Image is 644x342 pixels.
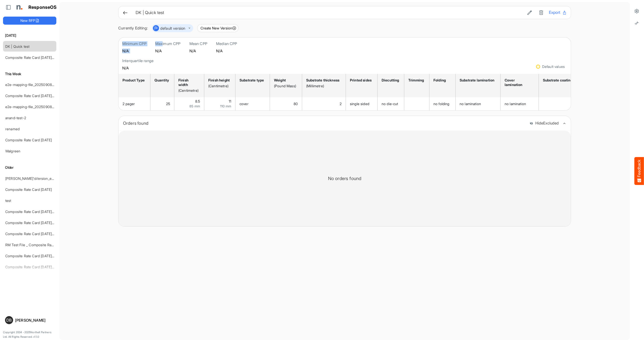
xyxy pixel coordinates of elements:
[306,84,340,88] div: (Millimetre)
[118,25,148,31] div: Currently Editing:
[505,102,526,106] span: no lamination
[189,104,200,108] span: 85 mm
[239,102,249,106] span: cover
[216,49,237,53] h5: N/A
[3,330,56,339] p: Copyright 2004 - 2025 Northell Partners Ltd. All Rights Reserved. v 1.1.0
[539,97,579,110] td: is template cell Column Header httpsnorthellcomontologiesmapping-rulesmanufacturinghassubstrateco...
[123,120,526,127] div: Orders found
[174,97,204,110] td: 8.5 is template cell Column Header httpsnorthellcomontologiesmapping-rulesmeasurementhasfinishsiz...
[350,102,369,106] span: single sided
[5,221,65,225] a: Composite Rate Card [DATE]_smaller
[526,9,533,16] button: Edit
[433,102,450,106] span: no folding
[530,121,559,125] button: HideExcluded
[136,11,522,15] h6: DK | Quick test
[350,78,372,82] div: Printed sides
[118,97,150,110] td: 2 pager is template cell Column Header product-type
[5,254,65,258] a: Composite Rate Card [DATE]_smaller
[5,55,56,60] a: Composite Rate Card [DATE] (1)
[408,78,424,82] div: Trimming
[122,58,153,63] h6: Interquartile range
[5,94,65,98] a: Composite Rate Card [DATE]_smaller
[429,97,456,110] td: no folding is template cell Column Header httpsnorthellcomontologiesmapping-rulesmanufacturinghas...
[306,78,340,82] div: Substrate thickness
[166,102,170,106] span: 25
[270,97,302,110] td: 80 is template cell Column Header httpsnorthellcomontologiesmapping-rulesmaterialhasmaterialweight
[229,99,231,103] span: 11
[123,102,135,106] span: 2 pager
[239,78,264,82] div: Substrate type
[5,187,52,192] a: Composite Rate Card [DATE]
[220,104,231,108] span: 110 mm
[501,97,539,110] td: no lamination is template cell Column Header httpsnorthellcomontologiesmapping-rulesmanufacturing...
[378,97,404,110] td: no die-cut is template cell Column Header httpsnorthellcomontologiesmapping-rulesmanufacturinghas...
[5,176,100,181] a: [PERSON_NAME]'sVersion_e2e-test-file_20250604_111803
[5,105,64,109] a: e2e-mapping-file_20250908_161650
[178,88,198,93] div: (Centimetre)
[208,84,230,88] div: (Centimetre)
[122,41,146,46] h6: Minimum CPP
[5,198,11,203] a: test
[5,149,20,153] a: Walgreen
[460,102,481,106] span: no lamination
[5,209,65,214] a: Composite Rate Card [DATE]_smaller
[346,97,378,110] td: single sided is template cell Column Header httpsnorthellcomontologiesmapping-rulesmanufacturingh...
[5,127,20,131] a: renamed
[3,71,56,77] h6: This Week
[3,17,56,25] button: New RFP
[5,116,26,120] a: anand-test-2
[14,2,24,12] img: Northell
[460,78,495,82] div: Substrate lamination
[382,78,398,82] div: Diecutting
[15,318,54,322] div: [PERSON_NAME]
[5,44,29,49] a: DK | Quick test
[543,78,573,82] div: Substrate coating
[189,41,207,46] h6: Mean CPP
[340,102,342,106] span: 2
[28,5,57,10] h1: ResponseOS
[197,24,238,32] button: Create New Version
[456,97,501,110] td: no lamination is template cell Column Header httpsnorthellcomontologiesmapping-rulesmanufacturing...
[208,78,230,82] div: Finish height
[274,78,296,82] div: Weight
[274,84,296,88] div: (Pound Mass)
[542,65,565,68] div: Default values
[5,82,64,87] a: e2e-mapping-file_20250908_163537
[5,138,52,142] a: Composite Rate Card [DATE]
[537,9,545,16] button: Delete
[505,78,533,87] div: Cover lamination
[154,78,169,82] div: Quantity
[382,102,398,106] span: no die-cut
[235,97,270,110] td: cover is template cell Column Header httpsnorthellcomontologiesmapping-rulesmaterialhassubstratem...
[5,243,75,247] a: RM Test File _ Composite Rate Card [DATE]
[122,66,153,70] h5: N/A
[155,41,181,46] h6: Maximum CPP
[3,33,56,38] h6: [DATE]
[404,97,429,110] td: is template cell Column Header httpsnorthellcomontologiesmapping-rulesmanufacturinghastrimmingtype
[294,102,298,106] span: 80
[216,41,237,46] h6: Median CPP
[549,9,567,16] button: Export
[178,78,198,87] div: Finish width
[433,78,450,82] div: Folding
[123,78,145,82] div: Product Type
[634,157,644,185] button: Feedback
[6,318,12,322] span: DB
[302,97,346,110] td: 2 is template cell Column Header httpsnorthellcomontologiesmapping-rulesmaterialhassubstratemater...
[3,165,56,170] h6: Older
[189,49,207,53] h5: N/A
[122,49,146,53] h5: N/A
[328,175,361,182] p: No orders found
[195,99,200,103] span: 8.5
[150,97,174,110] td: 25 is template cell Column Header httpsnorthellcomontologiesmapping-rulesorderhasquantity
[155,49,181,53] h5: N/A
[204,97,235,110] td: 11 is template cell Column Header httpsnorthellcomontologiesmapping-rulesmeasurementhasfinishsize...
[5,232,65,236] a: Composite Rate Card [DATE]_smaller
